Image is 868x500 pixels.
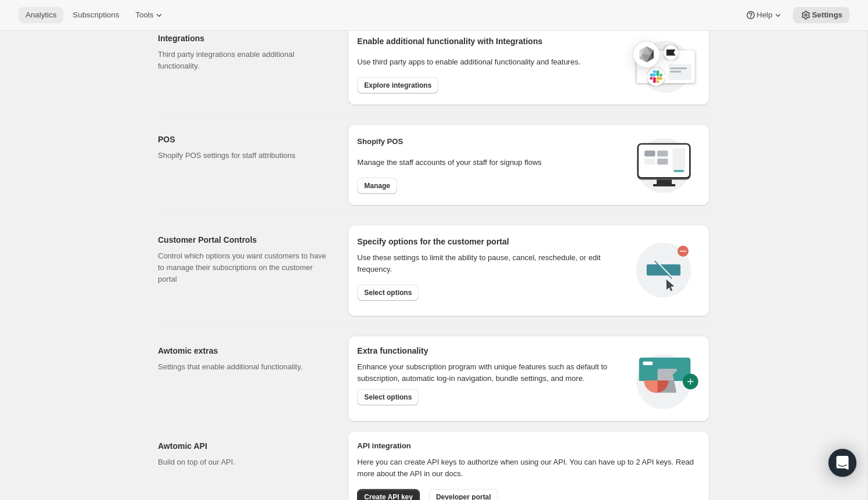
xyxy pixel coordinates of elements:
span: Select options [364,393,412,402]
span: Help [757,10,772,20]
h2: Extra functionality [357,345,428,357]
p: Enhance your subscription program with unique features such as default to subscription, automatic... [357,361,622,384]
h2: POS [158,134,329,145]
p: Manage the staff accounts of your staff for signup flows [357,157,627,168]
p: Control which options you want customers to have to manage their subscriptions on the customer po... [158,250,329,285]
span: Manage [364,181,390,190]
h2: API integration [357,440,700,452]
h2: Shopify POS [357,136,627,148]
button: Explore integrations [357,77,438,93]
button: Analytics [19,7,63,23]
button: Select options [357,389,419,405]
span: Analytics [26,10,56,20]
p: Here you can create API keys to authorize when using our API. You can have up to 2 API keys. Read... [357,456,700,480]
p: Shopify POS settings for staff attributions [158,150,329,161]
h2: Specify options for the customer portal [357,236,627,247]
h2: Integrations [158,33,329,44]
button: Help [738,7,791,23]
h2: Awtomic API [158,440,329,452]
p: Settings that enable additional functionality. [158,361,329,373]
div: Open Intercom Messenger [829,449,856,477]
h2: Enable additional functionality with Integrations [357,35,622,47]
div: Use these settings to limit the ability to pause, cancel, reschedule, or edit frequency. [357,252,627,275]
span: Explore integrations [364,81,431,90]
button: Tools [128,7,172,23]
button: Manage [357,178,397,194]
span: Select options [364,288,412,297]
span: Settings [812,10,842,20]
button: Subscriptions [66,7,126,23]
p: Use third party apps to enable additional functionality and features. [357,56,622,68]
button: Settings [793,7,849,23]
h2: Awtomic extras [158,345,329,357]
h2: Customer Portal Controls [158,234,329,246]
p: Build on top of our API. [158,456,329,468]
span: Tools [135,10,153,20]
span: Subscriptions [73,10,119,20]
button: Select options [357,285,419,301]
p: Third party integrations enable additional functionality. [158,49,329,72]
